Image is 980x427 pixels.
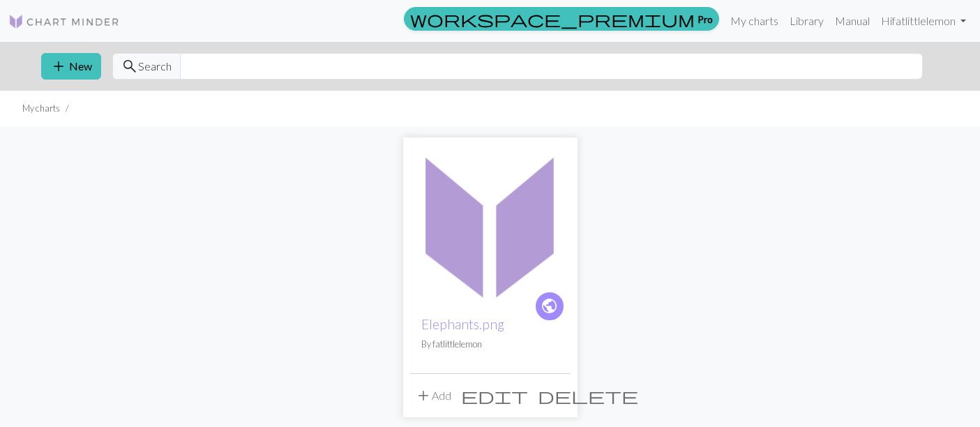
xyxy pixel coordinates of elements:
img: Logo [8,13,120,30]
span: add [50,57,67,76]
span: workspace_premium [410,9,695,29]
i: public [541,292,558,320]
span: delete [538,386,638,405]
a: Manual [829,7,875,35]
button: Edit [456,382,533,409]
span: public [541,295,558,317]
a: My charts [725,7,784,35]
img: Captura de pantalla 2025-09-25 124032.png [410,144,571,305]
span: edit [461,386,528,405]
a: Captura de pantalla 2025-09-25 124032.png [410,216,571,230]
span: add [415,386,432,405]
a: Elephants.png [421,316,504,332]
i: Edit [461,387,528,404]
li: My charts [22,102,60,115]
a: Hifatlittlelemon [875,7,972,35]
button: Add [410,382,456,409]
a: Pro [404,7,719,31]
a: Library [784,7,829,35]
span: Search [138,58,172,75]
button: New [41,53,101,80]
span: search [121,57,138,76]
a: public [534,291,565,322]
p: By fatlittlelemon [421,338,559,351]
button: Delete [533,382,643,409]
